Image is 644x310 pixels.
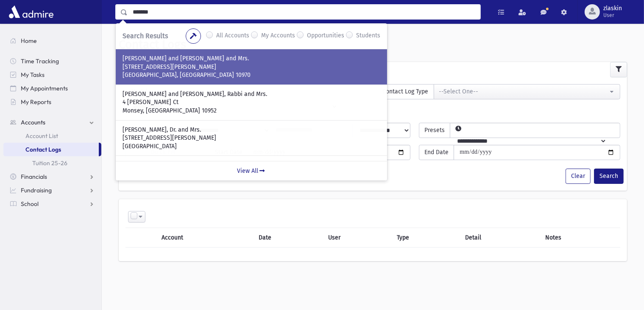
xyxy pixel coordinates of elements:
[3,68,101,82] a: My Tasks
[439,87,608,96] div: --Select One--
[123,134,380,142] p: [STREET_ADDRESS][PERSON_NAME]
[307,31,344,41] label: Opportunities
[377,84,434,99] span: Contact Log Type
[25,146,61,153] span: Contact Logs
[128,4,480,20] input: Search
[3,34,101,48] a: Home
[123,142,380,151] p: [GEOGRAPHIC_DATA]
[21,118,45,126] span: Accounts
[323,228,391,247] th: User
[460,228,540,247] th: Detail
[116,161,387,180] a: View All
[3,129,101,143] a: Account List
[21,98,51,106] span: My Reports
[21,71,45,79] span: My Tasks
[123,63,380,71] p: [STREET_ADDRESS][PERSON_NAME]
[25,132,58,140] span: Account List
[21,57,59,65] span: Time Tracking
[21,173,47,180] span: Financials
[3,156,101,170] a: Tuition 25-26
[21,186,52,194] span: Fundraising
[392,228,460,247] th: Type
[566,169,591,184] button: Clear
[21,200,39,208] span: School
[123,98,380,107] p: 4 [PERSON_NAME] Ct
[3,170,101,183] a: Financials
[540,228,620,247] th: Notes
[123,126,380,134] p: [PERSON_NAME], Dr. and Mrs.
[123,71,380,79] p: [GEOGRAPHIC_DATA], [GEOGRAPHIC_DATA] 10970
[261,31,295,41] label: My Accounts
[3,183,101,197] a: Fundraising
[254,228,323,247] th: Date
[419,145,454,160] span: End Date
[3,197,101,211] a: School
[156,228,254,247] th: Account
[21,37,37,45] span: Home
[3,116,101,129] a: Accounts
[123,90,380,99] p: [PERSON_NAME] and [PERSON_NAME], Rabbi and Mrs.
[3,95,101,109] a: My Reports
[356,31,380,41] label: Students
[434,84,621,99] button: --Select One--
[3,143,99,156] a: Contact Logs
[419,123,450,138] span: Presets
[123,54,380,63] p: [PERSON_NAME] and [PERSON_NAME] and Mrs.
[216,31,249,41] label: All Accounts
[594,169,624,184] button: Search
[603,12,622,19] span: User
[3,82,101,95] a: My Appointments
[21,85,68,92] span: My Appointments
[7,3,56,20] img: AdmirePro
[123,32,168,40] span: Search Results
[123,107,380,115] p: Monsey, [GEOGRAPHIC_DATA] 10952
[603,5,622,12] span: zlaskin
[3,54,101,68] a: Time Tracking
